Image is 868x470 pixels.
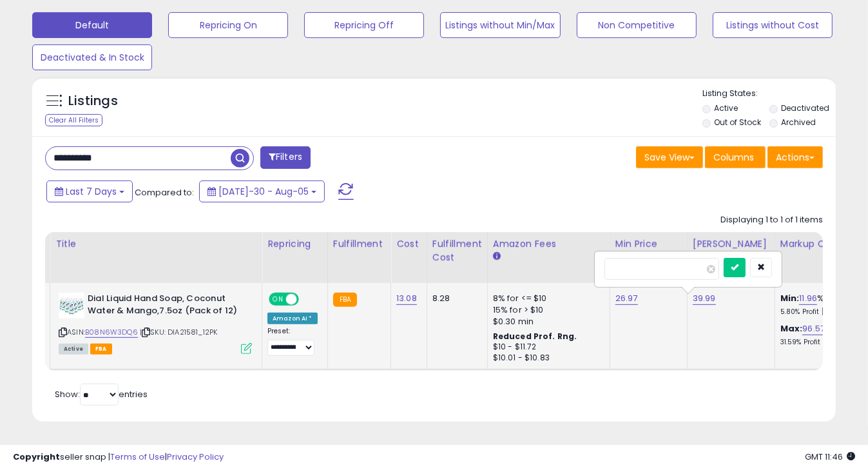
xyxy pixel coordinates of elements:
[167,451,224,463] a: Privacy Policy
[432,293,477,304] div: 8.28
[59,293,252,353] div: ASIN:
[218,185,309,198] span: [DATE]-30 - Aug-05
[432,237,482,264] div: Fulfillment Cost
[615,292,638,305] a: 26.97
[780,322,803,335] b: Max:
[55,237,256,251] div: Title
[396,237,421,251] div: Cost
[780,292,800,304] b: Min:
[110,451,165,463] a: Terms of Use
[297,294,318,305] span: OFF
[440,12,560,38] button: Listings without Min/Max
[333,293,357,307] small: FBA
[493,342,600,353] div: $10 - $11.72
[805,451,855,463] span: 2025-08-13 11:46 GMT
[13,451,60,463] strong: Copyright
[493,331,577,342] b: Reduced Prof. Rng.
[270,294,286,305] span: ON
[493,251,501,262] small: Amazon Fees.
[693,237,769,251] div: [PERSON_NAME]
[781,103,829,113] label: Deactivated
[59,293,84,318] img: 51aR6HCSYBL._SL40_.jpg
[720,214,823,226] div: Displaying 1 to 1 of 1 items
[493,293,600,304] div: 8% for <= $10
[199,181,325,202] button: [DATE]-30 - Aug-05
[45,114,102,126] div: Clear All Filters
[802,322,825,335] a: 96.57
[88,293,244,320] b: Dial Liquid Hand Soap, Coconut Water & Mango,7.5oz (Pack of 12)
[304,12,424,38] button: Repricing Off
[66,185,117,198] span: Last 7 Days
[260,146,311,169] button: Filters
[267,327,318,356] div: Preset:
[615,237,682,251] div: Min Price
[799,292,817,305] a: 11.96
[333,237,385,251] div: Fulfillment
[767,146,823,168] button: Actions
[267,237,322,251] div: Repricing
[493,353,600,364] div: $10.01 - $10.83
[46,181,133,202] button: Last 7 Days
[68,92,118,110] h5: Listings
[396,292,417,305] a: 13.08
[636,146,703,168] button: Save View
[59,344,88,355] span: All listings currently available for purchase on Amazon
[714,103,738,113] label: Active
[267,313,318,324] div: Amazon AI *
[693,292,716,305] a: 39.99
[781,117,816,128] label: Archived
[90,344,112,355] span: FBA
[168,12,288,38] button: Repricing On
[493,304,600,316] div: 15% for > $10
[713,12,833,38] button: Listings without Cost
[493,237,604,251] div: Amazon Fees
[32,44,152,70] button: Deactivated & In Stock
[713,151,754,164] span: Columns
[493,316,600,328] div: $0.30 min
[705,146,766,168] button: Columns
[32,12,152,38] button: Default
[85,327,138,338] a: B08N6W3DQ6
[135,186,194,199] span: Compared to:
[55,388,148,400] span: Show: entries
[140,327,217,337] span: | SKU: DIA21581_12PK
[13,451,224,464] div: seller snap | |
[714,117,761,128] label: Out of Stock
[577,12,697,38] button: Non Competitive
[702,88,836,100] p: Listing States:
